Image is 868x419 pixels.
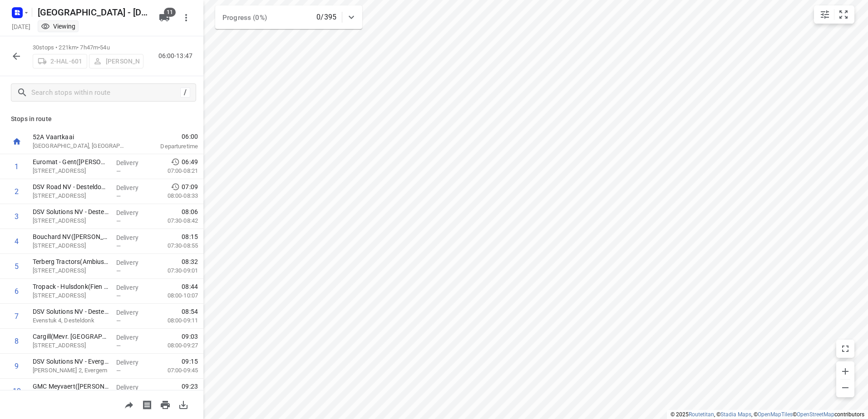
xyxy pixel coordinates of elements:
p: Tropack - Hulsdonk(Fien Baeyens) [33,282,109,291]
input: Search stops within route [31,86,180,100]
button: More [177,9,195,27]
p: Terberg Tractors(Ambius - België) [33,257,109,266]
span: 09:15 [182,357,198,366]
a: OpenMapTiles [758,411,793,418]
p: DSV Solutions NV - Desteldonk - Eddastraat(Werner Surgeloose / Sophie Depuydt) [33,207,109,216]
div: 9 [15,362,19,370]
div: 8 [15,337,19,346]
span: — [116,367,121,374]
span: 08:44 [182,282,198,291]
p: [STREET_ADDRESS] [33,291,109,300]
p: Delivery [116,333,150,342]
p: Euromat - Gent(Dominique Lievens) [33,157,109,166]
li: © 2025 , © , © © contributors [671,411,864,418]
span: Print shipping labels [138,400,156,409]
p: Stops in route [11,114,192,124]
p: 52A Vaartkaai [33,132,127,141]
p: [GEOGRAPHIC_DATA], [GEOGRAPHIC_DATA] [33,141,127,151]
span: 11 [164,8,176,17]
p: Evenstuk 4, Desteldonk [33,316,109,325]
p: 07:00-08:21 [153,166,198,175]
svg: Early [171,157,180,166]
p: Delori-Maeslaan 2, Evergem [33,366,109,375]
span: — [116,168,121,175]
p: Belgicastraat 8, Desteldonk [33,266,109,275]
span: 06:00 [138,132,198,141]
p: 06:00-13:47 [158,51,196,61]
span: — [116,268,121,274]
p: Delivery [116,258,150,267]
p: Skaldenstraat 92, Desteldonk [33,191,109,200]
p: DSV Road NV - Desteldonk(Ronald de Donder / Tania Desmet) [33,182,109,191]
p: 07:30-08:42 [153,216,198,225]
span: 08:06 [182,207,198,216]
div: Progress (0%)0/395 [215,5,362,29]
span: — [116,317,121,324]
span: Share route [120,400,138,409]
p: Delivery [116,208,150,217]
span: 54u [100,44,109,51]
p: Delivery [116,358,150,367]
span: — [116,218,121,224]
span: Download route [174,400,192,409]
span: • [98,44,100,51]
div: 5 [15,262,19,271]
p: Delivery [116,158,150,167]
p: Moervaartkaai 1, Desteldonk [33,341,109,350]
svg: Early [171,182,180,191]
div: 4 [15,237,19,246]
span: 09:03 [182,332,198,341]
span: — [116,342,121,349]
p: Delivery [116,308,150,317]
p: Delivery [116,383,150,392]
span: 07:09 [182,182,198,191]
span: — [116,243,121,249]
div: 1 [15,162,19,171]
p: Departure time [138,142,198,151]
p: 08:00-09:11 [153,316,198,325]
p: 0/395 [316,12,336,23]
div: small contained button group [814,5,854,24]
span: 08:54 [182,307,198,316]
div: / [180,88,190,97]
p: Delivery [116,183,150,192]
p: DSV Solutions NV - Desteldonk - Evenstuk(Patrick De Neef) [33,307,109,316]
p: DSV Solutions NV - Evergem(Delilah Verleye) [33,357,109,366]
p: 07:30-08:55 [153,241,198,250]
div: 7 [15,312,19,321]
p: Eddastraat 21, Desteldonk [33,216,109,225]
span: 08:32 [182,257,198,266]
p: 07:30-09:01 [153,266,198,275]
p: [STREET_ADDRESS] [33,166,109,175]
p: Delivery [116,283,150,292]
div: 6 [15,287,19,296]
a: Stadia Maps [720,411,751,418]
span: 06:49 [182,157,198,166]
p: GMC Meyvaert(Vicky van de Walle) [33,382,109,391]
p: Delivery [116,233,150,242]
span: — [116,292,121,299]
div: 10 [13,387,21,395]
div: 3 [15,212,19,221]
span: 09:23 [182,382,198,391]
span: Progress (0%) [222,14,267,22]
p: 30 stops • 221km • 7h47m [33,44,143,52]
a: OpenStreetMap [797,411,834,418]
div: 2 [15,187,19,196]
p: 08:00-09:27 [153,341,198,350]
button: 11 [155,9,173,27]
div: You are currently in view mode. To make any changes, go to edit project. [41,22,75,31]
a: Routetitan [689,411,714,418]
p: 08:00-08:33 [153,191,198,200]
p: Bouchard NV(Joyce Van den Hemel) [33,232,109,241]
p: 07:00-09:45 [153,366,198,375]
span: Print route [156,400,174,409]
p: 08:00-10:07 [153,291,198,300]
p: Cargill(Mevr. Bruneel (Cargill)) [33,332,109,341]
p: [STREET_ADDRESS] [33,241,109,250]
span: 08:15 [182,232,198,241]
span: — [116,193,121,200]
